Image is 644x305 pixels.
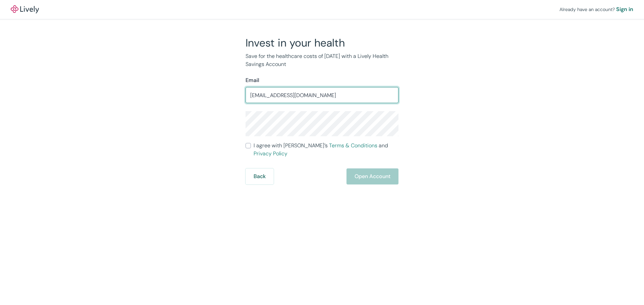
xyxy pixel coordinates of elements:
img: Lively [11,5,39,13]
a: Sign in [616,5,633,13]
label: Email [246,76,259,84]
h2: Invest in your health [246,36,398,50]
a: Terms & Conditions [329,142,377,149]
a: Privacy Policy [254,150,287,157]
a: LivelyLively [11,5,39,13]
p: Save for the healthcare costs of [DATE] with a Lively Health Savings Account [246,52,398,68]
button: Back [246,168,274,184]
div: Already have an account? [559,5,633,13]
span: I agree with [PERSON_NAME]’s and [254,142,398,158]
